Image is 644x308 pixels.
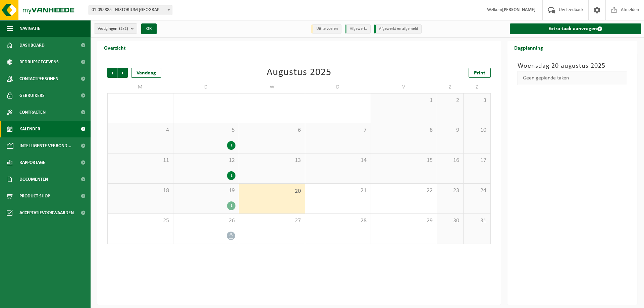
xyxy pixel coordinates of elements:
[177,217,236,225] span: 26
[267,68,331,78] div: Augustus 2025
[227,201,235,210] div: 1
[309,127,368,134] span: 7
[173,81,239,93] td: D
[111,187,170,194] span: 18
[227,171,235,180] div: 1
[19,171,48,188] span: Documenten
[474,70,485,76] span: Print
[243,217,302,225] span: 27
[374,187,433,194] span: 22
[19,104,46,121] span: Contracten
[467,127,487,134] span: 10
[467,217,487,225] span: 31
[111,157,170,164] span: 11
[464,81,490,93] td: Z
[374,127,433,134] span: 8
[518,61,628,71] h3: Woensdag 20 augustus 2025
[507,41,550,54] h2: Dagplanning
[111,217,170,225] span: 25
[467,157,487,164] span: 17
[510,23,642,34] a: Extra taak aanvragen
[107,81,173,93] td: M
[311,24,341,34] li: Uit te voeren
[374,217,433,225] span: 29
[502,7,536,12] strong: [PERSON_NAME]
[19,121,40,137] span: Kalender
[97,41,132,54] h2: Overzicht
[19,154,45,171] span: Rapportage
[440,187,460,194] span: 23
[177,157,236,164] span: 12
[177,187,236,194] span: 19
[19,87,45,104] span: Gebruikers
[467,97,487,104] span: 3
[19,188,50,204] span: Product Shop
[94,23,137,34] button: Vestigingen(2/2)
[239,81,305,93] td: W
[440,157,460,164] span: 16
[19,70,58,87] span: Contactpersonen
[227,141,235,150] div: 1
[19,20,40,37] span: Navigatie
[345,24,371,34] li: Afgewerkt
[243,157,302,164] span: 13
[177,127,236,134] span: 5
[467,187,487,194] span: 24
[19,37,45,54] span: Dashboard
[374,157,433,164] span: 15
[309,217,368,225] span: 28
[118,68,128,78] span: Volgende
[98,24,128,34] span: Vestigingen
[89,5,172,15] span: 01-095885 - HISTORIUM NV - BRUGGE
[19,137,71,154] span: Intelligente verbond...
[89,5,172,15] span: 01-095885 - HISTORIUM NV - BRUGGE
[243,127,302,134] span: 6
[440,217,460,225] span: 30
[469,68,491,78] a: Print
[437,81,464,93] td: Z
[440,127,460,134] span: 9
[374,24,422,34] li: Afgewerkt en afgemeld
[19,204,74,221] span: Acceptatievoorwaarden
[19,54,59,70] span: Bedrijfsgegevens
[371,81,437,93] td: V
[309,187,368,194] span: 21
[440,97,460,104] span: 2
[107,68,117,78] span: Vorige
[119,26,128,31] count: (2/2)
[305,81,371,93] td: D
[243,188,302,195] span: 20
[141,23,157,34] button: OK
[518,71,628,85] div: Geen geplande taken
[374,97,433,104] span: 1
[131,68,161,78] div: Vandaag
[309,157,368,164] span: 14
[111,127,170,134] span: 4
